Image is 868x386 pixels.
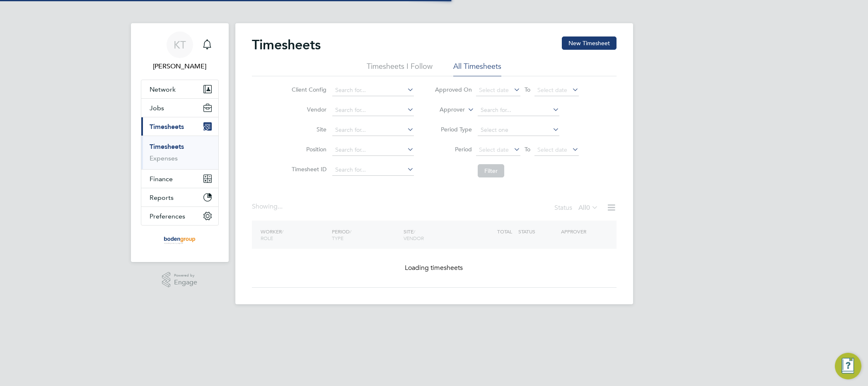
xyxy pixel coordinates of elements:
input: Select one [478,124,559,136]
label: Position [289,146,326,153]
li: All Timesheets [453,61,501,76]
span: Select date [537,86,567,94]
span: Timesheets [150,123,184,131]
span: Finance [150,175,173,183]
span: Engage [174,279,197,286]
nav: Main navigation [131,23,229,262]
span: Network [150,85,176,93]
label: Period Type [435,126,472,133]
span: KT [174,39,186,50]
label: Period [435,146,472,153]
label: Timesheet ID [289,165,326,173]
span: Select date [479,86,509,94]
input: Search for... [478,104,559,116]
button: Network [141,80,218,98]
span: Select date [479,146,509,153]
label: Vendor [289,106,326,113]
div: Showing [252,202,284,211]
span: ... [278,202,283,211]
input: Search for... [332,144,414,156]
span: Powered by [174,272,197,279]
span: 0 [586,204,590,212]
img: boden-group-logo-retina.png [161,234,198,247]
input: Search for... [332,85,414,96]
a: Go to home page [141,234,219,247]
input: Search for... [332,104,414,116]
label: Approver [428,106,465,114]
div: Status [554,202,600,214]
span: Karl Turner [141,61,219,71]
button: Reports [141,188,218,206]
span: To [522,144,533,155]
button: Timesheets [141,117,218,136]
input: Search for... [332,124,414,136]
h2: Timesheets [252,36,321,53]
label: Client Config [289,86,326,93]
label: Site [289,126,326,133]
li: Timesheets I Follow [367,61,433,76]
a: KT[PERSON_NAME] [141,32,219,71]
button: Jobs [141,99,218,117]
button: New Timesheet [562,36,617,50]
a: Timesheets [150,143,184,151]
button: Finance [141,170,218,188]
span: Preferences [150,212,185,220]
span: Jobs [150,104,164,112]
label: Approved On [435,86,472,93]
a: Powered byEngage [162,272,197,288]
button: Filter [478,164,504,177]
button: Engage Resource Center [835,353,861,379]
input: Search for... [332,164,414,176]
button: Preferences [141,207,218,225]
span: Select date [537,146,567,153]
span: Reports [150,194,174,201]
a: Expenses [150,154,178,162]
span: To [522,84,533,95]
div: Timesheets [141,136,218,169]
label: All [578,204,598,212]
